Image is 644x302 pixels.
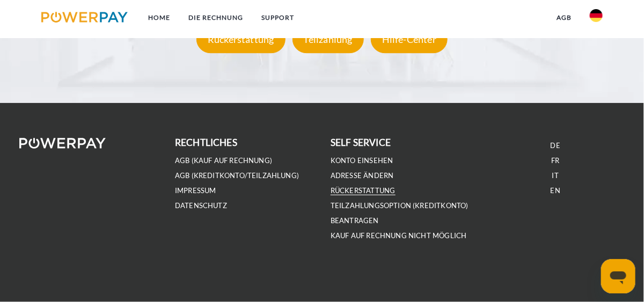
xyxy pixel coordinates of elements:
[601,259,635,293] iframe: Schaltfläche zum Öffnen des Messaging-Fensters
[196,26,286,54] div: Rückerstattung
[139,8,179,27] a: Home
[331,137,391,148] b: self service
[368,34,450,46] a: Hilfe-Center
[331,156,393,165] a: Konto einsehen
[175,201,227,210] a: DATENSCHUTZ
[371,26,448,54] div: Hilfe-Center
[331,231,467,240] a: Kauf auf Rechnung nicht möglich
[175,156,272,165] a: AGB (Kauf auf Rechnung)
[41,12,128,23] img: logo-powerpay.svg
[590,9,603,22] img: de
[551,186,560,195] a: EN
[290,34,367,46] a: Teilzahlung
[175,137,237,148] b: rechtliches
[175,186,216,195] a: IMPRESSUM
[252,8,303,27] a: SUPPORT
[552,171,559,180] a: IT
[547,8,581,27] a: agb
[331,201,469,225] a: Teilzahlungsoption (KREDITKONTO) beantragen
[194,34,288,46] a: Rückerstattung
[331,171,394,180] a: Adresse ändern
[179,8,252,27] a: DIE RECHNUNG
[175,171,299,180] a: AGB (Kreditkonto/Teilzahlung)
[331,186,396,195] a: Rückerstattung
[292,26,364,54] div: Teilzahlung
[551,141,560,150] a: DE
[19,138,106,149] img: logo-powerpay-white.svg
[551,156,559,165] a: FR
